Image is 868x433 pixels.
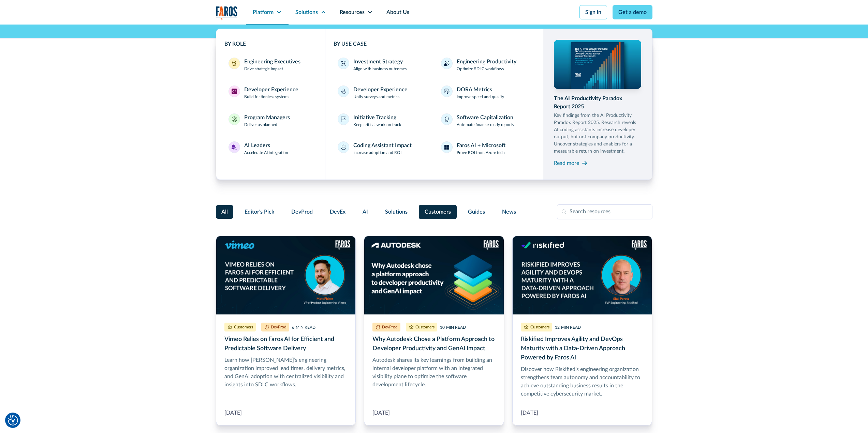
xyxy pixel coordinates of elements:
a: Developer ExperienceUnify surveys and metrics [334,81,431,104]
form: Filter Form [216,204,652,219]
a: home [216,6,238,20]
p: Keep critical work on track [353,122,401,128]
a: AI LeadersAI LeadersAccelerate AI integration [224,137,317,160]
span: Editor's Pick [245,208,274,216]
p: Automate finance-ready reports [457,122,514,128]
img: White banner with image on the right side. Image contains Autodesk logo and Faros AI logo. Text t... [364,236,504,314]
div: Engineering Executives [244,58,300,66]
p: Build frictionless systems [244,94,289,100]
p: Accelerate AI integration [244,150,288,156]
div: Developer Experience [244,86,298,94]
span: Solutions [385,208,408,216]
p: Deliver as planned [244,122,277,128]
div: Investment Strategy [353,58,403,66]
a: The AI Productivity Paradox Report 2025Key findings from the AI Productivity Paradox Report 2025.... [554,40,641,169]
img: Banner image of Shai Peretz, SVP Engineering at Riskified on a dark blue background with the blog... [513,236,652,314]
img: On a blue background, the Vimeo and Faros AI logos appear with the text "Vimeo relies on Faros AI... [216,236,356,314]
a: Investment StrategyAlign with business outcomes [334,53,431,76]
p: Improve speed and quality [457,94,504,100]
div: Program Managers [244,113,290,122]
a: Faros AI + MicrosoftProve ROI from Azure tech [437,137,535,160]
img: Revisit consent button [8,415,18,426]
div: Developer Experience [353,86,408,94]
p: Key findings from the AI Productivity Paradox Report 2025. Research reveals AI coding assistants ... [554,112,641,155]
span: DevProd [291,208,313,216]
div: BY USE CASE [334,40,535,48]
div: DORA Metrics [457,86,492,94]
div: Solutions [295,8,318,16]
a: Software CapitalizationAutomate finance-ready reports [437,109,535,132]
p: Prove ROI from Azure tech [457,150,505,156]
span: DevEx [330,208,345,216]
a: Initiative TrackingKeep critical work on track [334,109,431,132]
div: Platform [253,8,274,16]
a: Get a demo [613,5,652,19]
img: Developer Experience [232,89,237,94]
p: Drive strategic impact [244,66,283,72]
a: Sign in [579,5,607,19]
a: Engineering ExecutivesEngineering ExecutivesDrive strategic impact [224,53,317,76]
span: Guides [468,208,485,216]
span: News [502,208,516,216]
a: Engineering ProductivityOptimize SDLC workflows [437,53,535,76]
span: AI [363,208,368,216]
a: Developer ExperienceDeveloper ExperienceBuild frictionless systems [224,81,317,104]
div: Software Capitalization [457,113,513,122]
span: All [221,208,228,216]
img: Program Managers [232,117,237,122]
a: Riskified Improves Agility and DevOps Maturity with a Data-Driven Approach Powered by Faros AI [512,236,652,426]
div: The AI Productivity Paradox Report 2025 [554,94,641,111]
img: AI Leaders [232,144,237,150]
a: Why Autodesk Chose a Platform Approach to Developer Productivity and GenAI Impact [364,236,504,426]
input: Search resources [557,204,652,219]
p: Align with business outcomes [353,66,407,72]
div: Resources [340,8,365,16]
a: Coding Assistant ImpactIncrease adoption and ROI [334,137,431,160]
div: Coding Assistant Impact [353,141,412,150]
a: Program ManagersProgram ManagersDeliver as planned [224,109,317,132]
div: AI Leaders [244,141,270,150]
a: DORA MetricsImprove speed and quality [437,81,535,104]
div: BY ROLE [224,40,317,48]
div: Faros AI + Microsoft [457,141,505,150]
div: Engineering Productivity [457,58,516,66]
div: Initiative Tracking [353,113,396,122]
a: Vimeo Relies on Faros AI for Efficient and Predictable Software Delivery [216,236,356,426]
button: Cookie Settings [8,415,18,426]
p: Optimize SDLC workflows [457,66,504,72]
span: Customers [425,208,451,216]
p: Increase adoption and ROI [353,150,401,156]
img: Engineering Executives [232,61,237,66]
nav: Solutions [216,25,652,180]
img: Logo of the analytics and reporting company Faros. [216,6,238,20]
p: Unify surveys and metrics [353,94,399,100]
div: Read more [554,159,579,167]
